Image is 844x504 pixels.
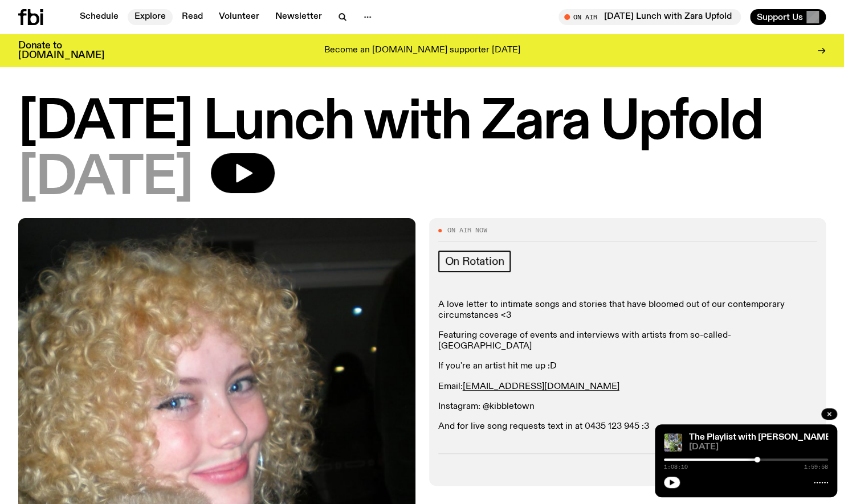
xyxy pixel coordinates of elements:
[750,9,826,25] button: Support Us
[689,443,828,452] span: [DATE]
[175,9,210,25] a: Read
[73,9,125,25] a: Schedule
[128,9,173,25] a: Explore
[18,41,104,60] h3: Donate to [DOMAIN_NAME]
[18,97,826,149] h1: [DATE] Lunch with Zara Upfold
[438,421,817,432] p: And for live song requests text in at 0435 123 945 :3
[664,464,688,470] span: 1:08:10
[558,9,741,25] button: On Air[DATE] Lunch with Zara Upfold
[212,9,266,25] a: Volunteer
[438,251,511,272] a: On Rotation
[438,300,817,321] p: A love letter to intimate songs and stories that have bloomed out of our contemporary circumstanc...
[438,361,817,372] p: If you're an artist hit me up :D
[571,13,735,21] span: Tune in live
[447,227,487,233] span: On Air Now
[757,12,803,22] span: Support Us
[438,382,817,392] p: Email:
[804,464,828,470] span: 1:59:58
[438,401,817,412] p: Instagram: @kibbletown
[438,330,817,352] p: Featuring coverage of events and interviews with artists from so-called-[GEOGRAPHIC_DATA]
[324,46,520,56] p: Become an [DOMAIN_NAME] supporter [DATE]
[445,255,504,268] span: On Rotation
[18,153,193,204] span: [DATE]
[268,9,329,25] a: Newsletter
[463,382,619,391] a: [EMAIL_ADDRESS][DOMAIN_NAME]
